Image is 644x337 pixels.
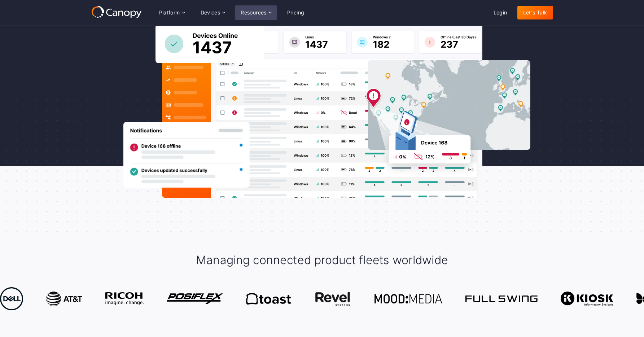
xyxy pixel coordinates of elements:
img: Ricoh electronics and products uses Canopy [105,292,144,306]
a: Pricing [281,6,310,19]
a: Let's Talk [517,6,553,19]
a: Login [488,6,513,19]
h2: Managing connected product fleets worldwide [196,253,448,268]
div: Platform [159,10,180,15]
div: Platform [153,5,190,20]
img: Canopy sees how many devices are online [155,25,264,63]
img: Canopy works with Kiosk Information Systems [561,292,613,306]
img: Canopy works with Revel Systems [314,292,351,306]
img: Canopy works with Full Swing [465,296,538,302]
img: Canopy works with Toast [246,293,291,305]
img: Canopy works with Posiflex [167,293,223,304]
div: Devices [201,10,220,15]
div: Resources [241,10,267,15]
img: Canopy works with AT&T [46,292,82,306]
img: Canopy works with Mood Media [374,294,443,303]
div: Devices [195,5,231,20]
div: Resources [235,5,277,20]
